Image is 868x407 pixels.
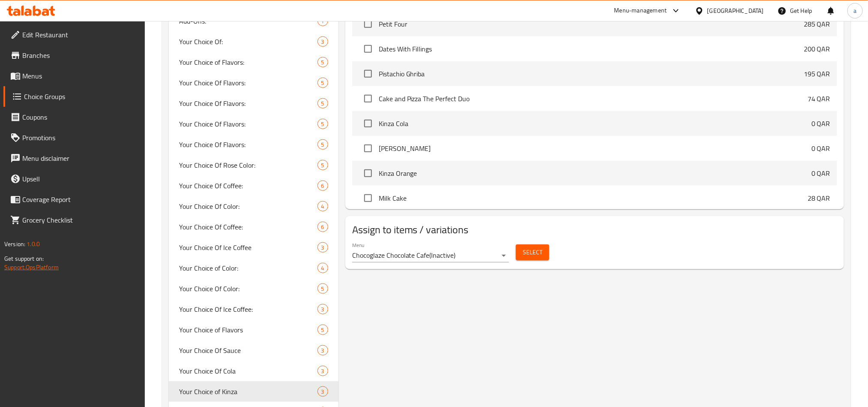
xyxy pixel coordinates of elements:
p: 285 QAR [804,19,830,29]
div: Your Choice Of Rose Color:5 [169,155,338,175]
span: Kinza Cola [379,118,811,129]
div: Your Choice Of Flavors:5 [169,72,338,93]
span: Menus [22,71,138,81]
p: 0 QAR [811,143,830,154]
span: Kinza Orange [379,168,811,178]
div: Choices [317,160,328,170]
span: 6 [318,182,328,190]
div: Your Choice Of:3 [169,31,338,52]
div: Chocoglaze Chocolate Cafe(Inactive) [352,249,509,262]
span: Your Choice Of Rose Color: [179,160,317,170]
span: Select choice [359,189,377,207]
span: Select choice [359,15,377,33]
div: Choices [317,345,328,356]
span: Select choice [359,65,377,83]
div: Choices [317,119,328,129]
div: Your Choice Of Ice Coffee:3 [169,299,338,320]
span: 3 [318,388,328,396]
span: Menu disclaimer [22,153,138,163]
div: Your Choice Of Flavors:5 [169,134,338,155]
span: Your Choice of Flavors: [179,57,317,67]
a: Coupons [3,107,145,127]
div: Choices [317,78,328,88]
span: Version: [4,238,25,250]
p: 200 QAR [804,44,830,54]
a: Grocery Checklist [3,210,145,230]
p: 28 QAR [808,193,830,203]
div: Choices [317,181,328,191]
span: Your Choice Of Color: [179,283,317,294]
span: 4 [318,202,328,211]
span: Your Choice Of Flavors: [179,98,317,109]
span: Your Choice Of Ice Coffee [179,242,317,253]
div: Choices [317,242,328,253]
div: Your Choice Of Ice Coffee3 [169,237,338,258]
p: 0 QAR [811,168,830,178]
span: Your Choice Of: [179,36,317,47]
a: Coverage Report [3,189,145,210]
span: Your Choice Of Flavors: [179,78,317,88]
span: Select choice [359,115,377,133]
div: Choices [317,98,328,109]
span: Upsell [22,174,138,184]
span: 3 [318,305,328,314]
a: Support.OpsPlatform [4,262,59,273]
div: Your Choice Of Coffee:6 [169,217,338,237]
div: Choices [317,57,328,67]
span: Your Choice Of Coffee: [179,222,317,232]
span: Milk Cake [379,193,808,203]
div: Your Choice Of Color:5 [169,278,338,299]
span: Your Choice Of Coffee: [179,181,317,191]
span: Your Choice of Color: [179,263,317,273]
div: Your Choice Of Sauce3 [169,340,338,361]
span: Your Choice Of Ice Coffee: [179,304,317,314]
span: Dates With Fillings [379,44,804,54]
div: Your Choice Of Coffee:6 [169,175,338,196]
span: 3 [318,367,328,375]
span: Choice Groups [24,91,138,102]
span: [PERSON_NAME] [379,143,811,154]
span: Your Choice Of Color: [179,201,317,211]
span: Cake and Pizza The Perfect Duo [379,93,808,104]
span: Your Choice of Kinza [179,386,317,397]
span: a [853,6,856,15]
div: Your Choice Of Color:4 [169,196,338,217]
div: Choices [317,263,328,273]
span: Add-Ons: [179,16,317,26]
div: Choices [317,283,328,294]
p: 195 QAR [804,69,830,79]
span: Get support on: [4,253,44,264]
span: 1.0.0 [27,238,40,250]
div: Choices [317,325,328,335]
span: 5 [318,120,328,128]
span: Your Choice Of Sauce [179,345,317,356]
span: 3 [318,244,328,252]
button: Select [516,244,549,260]
div: Choices [317,366,328,376]
span: 5 [318,326,328,334]
div: Choices [317,36,328,47]
p: 74 QAR [808,93,830,104]
div: Choices [317,222,328,232]
div: Your Choice Of Flavors:5 [169,93,338,114]
span: 5 [318,79,328,87]
span: 5 [318,285,328,293]
a: Menus [3,66,145,86]
span: 5 [318,99,328,108]
span: Select choice [359,139,377,157]
span: Select choice [359,40,377,58]
span: 5 [318,161,328,169]
a: Menu disclaimer [3,148,145,169]
span: Petit Four [379,19,804,29]
label: Menu [352,243,365,248]
span: Select choice [359,90,377,108]
span: Your Choice Of Cola [179,366,317,376]
span: Select [523,247,542,258]
div: Your Choice Of Cola3 [169,361,338,381]
div: Your Choice of Flavors5 [169,320,338,340]
span: 6 [318,223,328,231]
span: Your Choice Of Flavors: [179,119,317,129]
span: 4 [318,264,328,272]
div: Your Choice Of Flavors:5 [169,114,338,134]
p: 0 QAR [811,118,830,129]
